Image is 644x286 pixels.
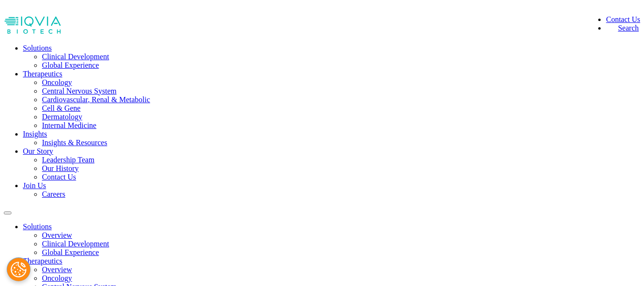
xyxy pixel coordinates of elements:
[42,61,99,69] a: Global Experience
[42,53,109,61] a: Clinical Development
[42,138,107,147] a: Insights & Resources
[42,156,94,164] a: Leadership Team
[23,70,62,78] a: Therapeutics
[23,147,53,155] a: Our Story
[42,240,109,248] a: Clinical Development
[42,78,72,86] a: Oncology
[42,164,79,172] a: Our History
[42,173,76,181] a: Contact Us
[42,121,96,129] a: Internal Medicine
[23,257,62,265] a: Therapeutics
[42,104,81,112] a: Cell & Gene
[42,113,82,121] a: Dermatology
[42,274,72,282] a: Oncology
[23,44,51,52] a: Solutions
[606,24,639,32] a: Search
[42,231,72,239] a: Overview
[7,257,31,281] button: Configuración de cookies
[606,15,640,23] a: Contact Us
[42,248,99,256] a: Global Experience
[23,181,46,190] a: Join Us
[42,95,150,104] a: Cardiovascular, Renal & Metabolic
[4,15,61,34] img: biotech-logo.svg
[23,222,51,231] a: Solutions
[42,190,65,198] a: Careers
[23,130,47,138] a: Insights
[42,265,72,274] a: Overview
[606,24,615,33] img: search.svg
[42,87,116,95] a: Central Nervous System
